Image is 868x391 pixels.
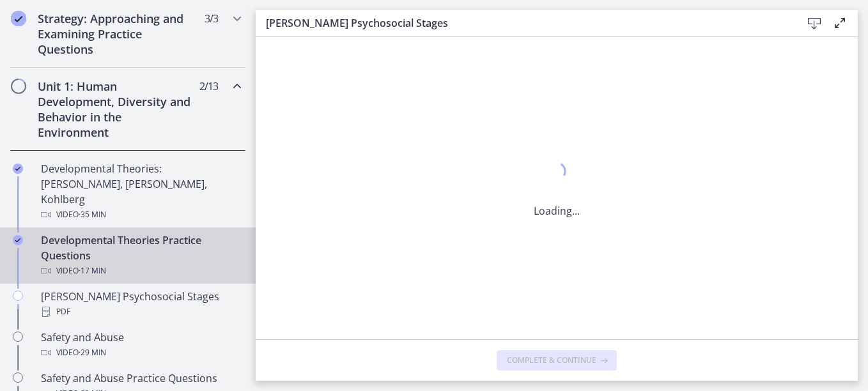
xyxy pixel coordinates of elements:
h2: Unit 1: Human Development, Diversity and Behavior in the Environment [38,79,194,140]
div: Video [41,207,240,222]
i: Completed [13,164,23,174]
span: · 17 min [79,263,106,279]
span: 2 / 13 [199,79,218,94]
h2: Strategy: Approaching and Examining Practice Questions [38,11,194,57]
div: PDF [41,304,240,319]
span: Complete & continue [507,355,596,365]
button: Complete & continue [497,350,617,371]
span: 3 / 3 [205,11,218,26]
span: · 29 min [79,345,106,360]
h3: [PERSON_NAME] Psychosocial Stages [266,15,781,31]
span: · 35 min [79,207,106,222]
div: [PERSON_NAME] Psychosocial Stages [41,289,240,319]
div: Video [41,263,240,279]
p: Loading... [534,203,580,218]
div: 1 [534,158,580,188]
i: Completed [13,235,23,245]
div: Safety and Abuse [41,330,240,360]
i: Completed [11,11,26,26]
div: Video [41,345,240,360]
div: Developmental Theories Practice Questions [41,233,240,279]
div: Developmental Theories: [PERSON_NAME], [PERSON_NAME], Kohlberg [41,161,240,222]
